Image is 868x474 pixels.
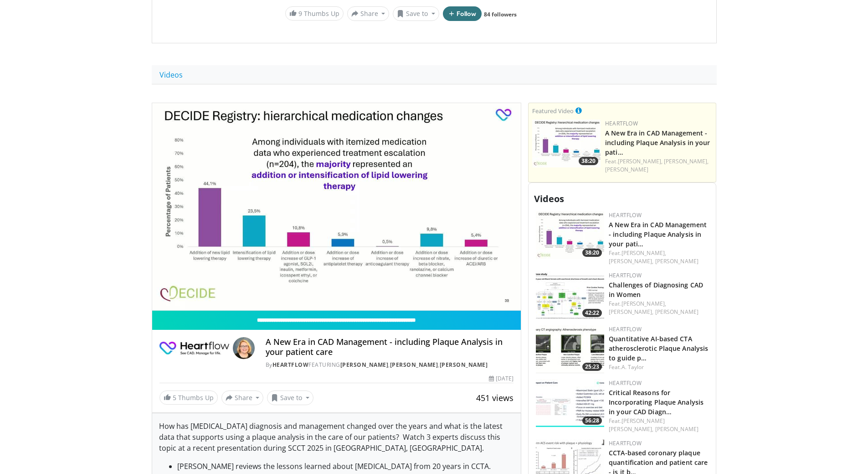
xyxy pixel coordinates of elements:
[440,361,488,369] a: [PERSON_NAME]
[609,417,709,433] div: Feat.
[618,157,663,165] a: [PERSON_NAME],
[484,10,517,18] a: 84 followers
[536,211,604,259] img: 738d0e2d-290f-4d89-8861-908fb8b721dc.150x105_q85_crop-smart_upscale.jpg
[609,417,665,433] a: [PERSON_NAME] [PERSON_NAME],
[536,271,604,319] a: 42:22
[340,361,389,369] a: [PERSON_NAME]
[266,361,514,369] div: By FEATURING , ,
[609,300,709,316] div: Feat.
[532,120,601,167] img: 738d0e2d-290f-4d89-8861-908fb8b721dc.150x105_q85_crop-smart_upscale.jpg
[221,391,264,405] button: Share
[655,257,699,265] a: [PERSON_NAME]
[536,325,604,373] a: 25:23
[609,388,704,416] a: Critical Reasons for Incorporating Plaque Analysis in your CAD Diagn…
[609,281,703,299] a: Challenges of Diagnosing CAD in Women
[605,129,710,156] a: A New Era in CAD Management - including Plaque Analysis in your pati…
[609,325,642,333] a: Heartflow
[233,337,255,359] img: Avatar
[476,392,514,403] span: 451 views
[489,375,514,383] div: [DATE]
[285,6,344,21] a: 9 Thumbs Up
[609,363,709,371] div: Feat.
[536,379,604,427] a: 56:28
[298,9,302,18] span: 9
[536,211,604,259] a: 38:20
[152,103,521,311] video-js: Video Player
[609,308,653,316] a: [PERSON_NAME],
[536,325,604,373] img: 248d14eb-d434-4f54-bc7d-2124e3d05da6.150x105_q85_crop-smart_upscale.jpg
[609,249,709,266] div: Feat.
[582,309,602,317] span: 42:22
[609,334,708,362] a: Quantitative AI-based CTA atherosclerotic Plaque Analysis to guide p…
[390,361,438,369] a: [PERSON_NAME]
[605,166,648,173] a: [PERSON_NAME]
[609,379,642,387] a: Heartflow
[609,439,642,447] a: Heartflow
[152,65,190,84] a: Videos
[536,379,604,427] img: b2ff4880-67be-4c9f-bf3d-a798f7182cd6.150x105_q85_crop-smart_upscale.jpg
[536,271,604,319] img: 65719914-b9df-436f-8749-217792de2567.150x105_q85_crop-smart_upscale.jpg
[621,300,666,307] a: [PERSON_NAME],
[159,421,514,453] p: How has [MEDICAL_DATA] diagnosis and management changed over the years and what is the latest dat...
[609,257,653,265] a: [PERSON_NAME],
[655,425,699,433] a: [PERSON_NAME]
[582,417,602,425] span: 56:28
[579,157,598,165] span: 38:20
[605,157,712,174] div: Feat.
[159,391,218,405] a: 5 Thumbs Up
[173,393,176,402] span: 5
[609,220,707,248] a: A New Era in CAD Management - including Plaque Analysis in your pati…
[347,6,390,21] button: Share
[664,157,709,165] a: [PERSON_NAME],
[621,249,666,257] a: [PERSON_NAME],
[266,337,514,357] h4: A New Era in CAD Management - including Plaque Analysis in your patient care
[393,6,439,21] button: Save to
[605,120,638,127] a: Heartflow
[177,461,514,472] li: [PERSON_NAME] reviews the lessons learned about [MEDICAL_DATA] from 20 years in CCTA.
[267,391,313,405] button: Save to
[159,337,229,359] img: Heartflow
[532,120,601,167] a: 38:20
[621,363,644,371] a: A. Taylor
[582,249,602,257] span: 38:20
[609,211,642,219] a: Heartflow
[532,107,574,115] small: Featured Video
[443,6,482,21] button: Follow
[655,308,699,316] a: [PERSON_NAME]
[609,271,642,279] a: Heartflow
[582,363,602,371] span: 25:23
[272,361,309,369] a: Heartflow
[534,193,564,205] span: Videos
